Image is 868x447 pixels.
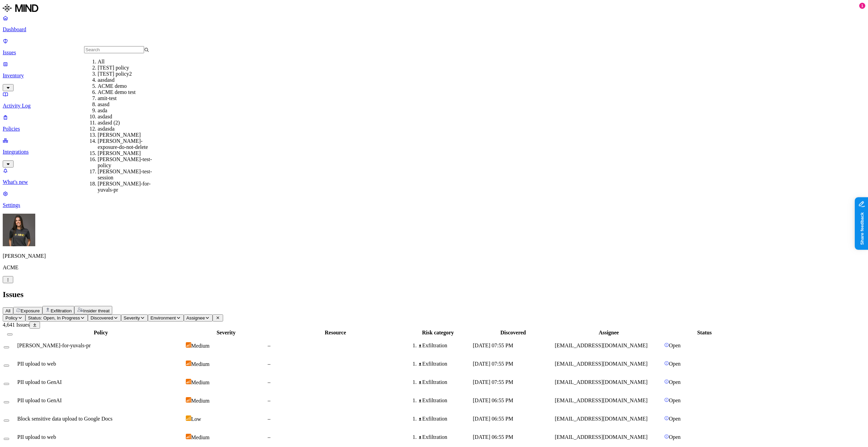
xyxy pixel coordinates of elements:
span: Exfiltration [51,308,72,313]
div: Exfiltration [418,343,472,349]
input: Search [84,46,144,53]
a: Policies [3,114,865,132]
img: severity-low.svg [186,415,191,421]
p: Policies [3,126,865,132]
button: Select row [4,401,9,403]
span: Policy [5,315,18,320]
a: Inventory [3,61,865,90]
h2: Issues [3,290,865,299]
span: – [268,416,270,422]
span: [EMAIL_ADDRESS][DOMAIN_NAME] [555,397,648,403]
span: – [268,397,270,403]
div: [PERSON_NAME] [98,132,163,138]
span: Open [669,434,681,440]
div: ACME demo test [98,89,163,95]
img: severity-medium.svg [186,342,191,348]
div: Risk category [405,330,472,336]
span: [DATE] 06:55 PM [473,434,513,440]
span: [DATE] 07:55 PM [473,379,513,385]
div: asdasd (2) [98,120,163,126]
span: Assignee [186,315,205,320]
a: What's new [3,168,865,185]
p: ACME [3,265,865,271]
div: Severity [186,330,267,336]
div: [PERSON_NAME]-for-yuvals-pr [98,181,163,193]
a: Issues [3,38,865,56]
button: Select row [4,383,9,385]
img: status-open.svg [664,361,669,366]
a: Activity Log [3,91,865,109]
img: severity-medium.svg [186,361,191,366]
span: Medium [191,434,210,440]
span: Exposure [21,308,40,313]
p: Activity Log [3,103,865,109]
span: PII upload to GenAI [17,397,62,403]
img: Gal Cohen [3,214,35,246]
button: Select row [4,346,9,348]
p: Inventory [3,73,865,79]
img: severity-medium.svg [186,379,191,384]
div: [PERSON_NAME]-test-session [98,169,163,181]
span: – [268,434,270,440]
span: Block sensitive data upload to Google Docs [17,416,113,422]
div: Exfiltration [418,379,472,385]
div: All [98,59,163,65]
span: Status: Open, In Progress [28,315,80,320]
span: [DATE] 06:55 PM [473,416,513,422]
span: [EMAIL_ADDRESS][DOMAIN_NAME] [555,379,648,385]
div: asdasd [98,114,163,120]
span: [DATE] 07:55 PM [473,343,513,348]
img: severity-medium.svg [186,434,191,439]
div: Exfiltration [418,434,472,440]
span: Medium [191,361,210,367]
span: Open [669,397,681,403]
a: Dashboard [3,15,865,33]
button: Select row [4,365,9,367]
button: Select row [4,438,9,440]
img: severity-medium.svg [186,397,191,403]
p: Dashboard [3,26,865,33]
div: Exfiltration [418,416,472,422]
div: 1 [859,3,865,9]
div: Exfiltration [418,397,472,404]
span: – [268,379,270,385]
div: Resource [268,330,403,336]
span: Low [191,416,201,422]
div: Assignee [555,330,663,336]
span: PII upload to web [17,434,56,440]
span: [PERSON_NAME]-for-yuvals-pr [17,343,91,348]
div: Exfiltration [418,361,472,367]
div: asasd [98,101,163,108]
span: – [268,343,270,348]
span: Open [669,379,681,385]
span: [EMAIL_ADDRESS][DOMAIN_NAME] [555,361,648,367]
span: PII upload to web [17,361,56,367]
span: Open [669,361,681,367]
span: – [268,361,270,367]
span: Insider threat [83,308,110,313]
div: ACME demo [98,83,163,89]
div: Policy [17,330,184,336]
img: status-open.svg [664,434,669,439]
div: asda [98,108,163,114]
img: status-open.svg [664,416,669,421]
span: 4,641 Issues [3,322,29,328]
span: [EMAIL_ADDRESS][DOMAIN_NAME] [555,434,648,440]
div: aasdasd [98,77,163,83]
div: [PERSON_NAME] [98,150,163,156]
div: [PERSON_NAME]-exposure-do-not-delete [98,138,163,150]
span: Open [669,416,681,422]
div: [TEST] policy2 [98,71,163,77]
span: Open [669,343,681,348]
img: status-open.svg [664,379,669,384]
a: Settings [3,191,865,208]
span: Medium [191,380,210,385]
span: Environment [151,315,176,320]
a: MIND [3,3,865,15]
span: [EMAIL_ADDRESS][DOMAIN_NAME] [555,343,648,348]
div: amit-test [98,95,163,101]
span: [DATE] 07:55 PM [473,361,513,367]
span: [DATE] 06:55 PM [473,397,513,403]
a: Integrations [3,137,865,167]
span: Medium [191,343,210,349]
